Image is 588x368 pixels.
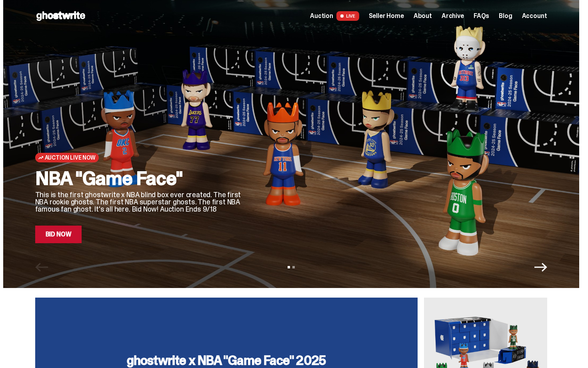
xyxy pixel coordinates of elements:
a: Archive [442,13,464,19]
p: This is the first ghostwrite x NBA blind box ever created. The first NBA rookie ghosts. The first... [35,191,243,213]
a: Blog [499,13,512,19]
a: Bid Now [35,226,82,243]
span: Auction Live Now [45,154,96,161]
button: Next [534,261,547,274]
button: View slide 1 [288,266,290,268]
a: About [414,13,432,19]
span: Auction [310,13,333,19]
a: Auction LIVE [310,11,359,21]
h2: NBA "Game Face" [35,169,243,188]
button: View slide 2 [292,266,295,268]
a: FAQs [474,13,489,19]
h3: ghostwrite x NBA "Game Face" 2025 [127,354,326,367]
a: Seller Home [369,13,404,19]
span: LIVE [336,11,359,21]
a: Account [522,13,547,19]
